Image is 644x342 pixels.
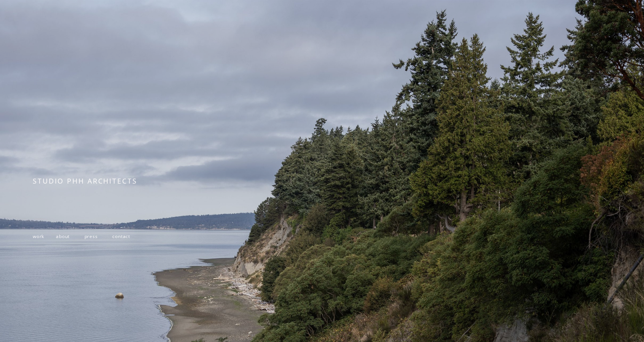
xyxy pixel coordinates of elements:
a: press [84,233,98,240]
a: about [56,233,70,240]
a: work [33,233,44,240]
a: contact [112,233,130,240]
span: STUDIO PHH ARCHITECTS [33,176,137,185]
